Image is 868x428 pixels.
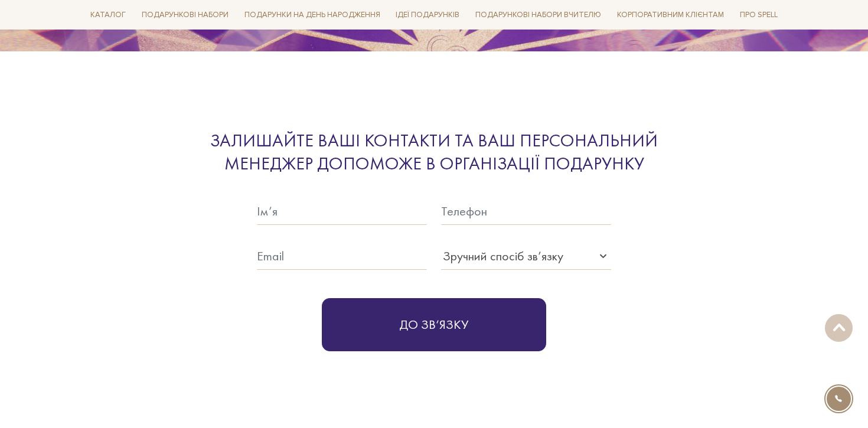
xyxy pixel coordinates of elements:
input: Email [257,243,427,270]
a: Подарункові набори [137,6,233,24]
a: Подарункові набори Вчителю [471,5,606,25]
a: Про Spell [735,6,782,24]
a: Подарунки на День народження [240,6,385,24]
input: Телефон [441,198,611,225]
a: Корпоративним клієнтам [612,6,729,24]
a: Каталог [86,6,130,24]
input: Ім’я [257,198,427,225]
div: Залишайте ваші контакти та ваш персональний менеджер допоможе в організації подарунку [162,129,706,175]
a: Ідеї подарунків [391,6,464,24]
div: Зручний спосіб зв’язку [443,246,563,266]
button: До зв‘язку [322,298,546,351]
